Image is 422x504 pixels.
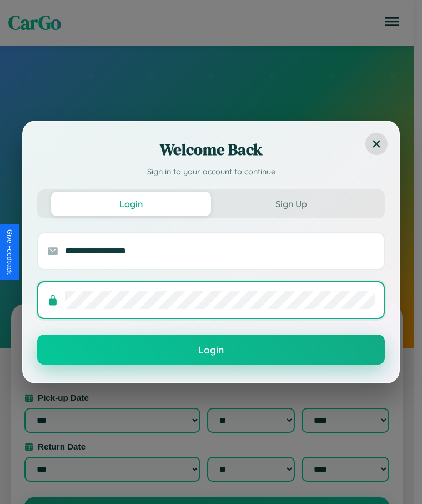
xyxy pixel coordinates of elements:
[37,166,385,178] p: Sign in to your account to continue
[51,192,211,216] button: Login
[211,192,371,216] button: Sign Up
[37,138,385,161] h2: Welcome Back
[6,229,13,275] div: Give Feedback
[37,335,385,365] button: Login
